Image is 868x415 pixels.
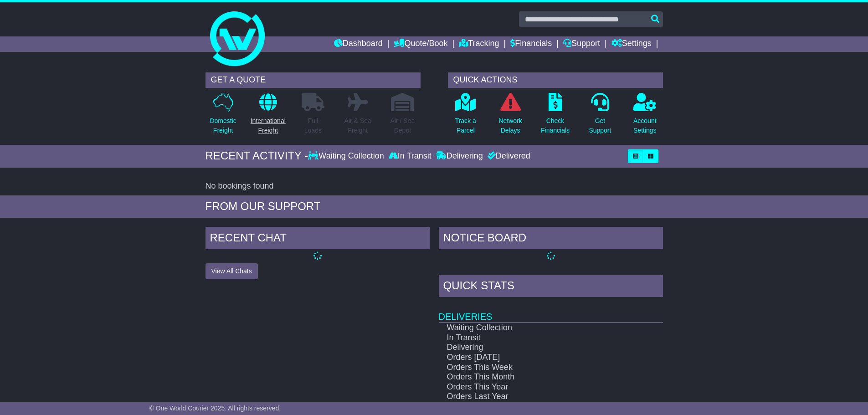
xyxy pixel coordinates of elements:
a: Track aParcel [455,92,477,140]
p: Air & Sea Freight [344,116,371,135]
a: Settings [611,36,652,52]
td: Orders This Month [439,372,631,382]
p: Account Settings [633,116,657,135]
div: NOTICE BOARD [439,227,663,251]
div: RECENT CHAT [205,227,430,251]
a: Tracking [459,36,499,52]
div: In Transit [386,151,434,161]
p: Check Financials [541,116,570,135]
a: GetSupport [588,92,611,140]
a: Dashboard [334,36,383,52]
td: In Transit [439,333,631,343]
td: Orders This Year [439,382,631,392]
a: Financials [510,36,552,52]
div: FROM OUR SUPPORT [205,200,663,213]
td: Delivering [439,343,631,353]
div: Waiting Collection [308,151,386,161]
div: Quick Stats [439,275,663,299]
a: AccountSettings [633,92,657,140]
p: Network Delays [498,116,522,135]
p: Domestic Freight [210,116,236,135]
div: RECENT ACTIVITY - [205,149,308,163]
div: QUICK ACTIONS [448,72,663,88]
p: Get Support [589,116,611,135]
a: CheckFinancials [540,92,570,140]
p: International Freight [251,116,286,135]
a: Support [563,36,600,52]
td: Orders This Week [439,363,631,373]
td: Waiting Collection [439,323,631,333]
p: Full Loads [302,116,324,135]
div: No bookings found [205,181,663,191]
a: DomesticFreight [209,92,236,140]
div: GET A QUOTE [205,72,421,88]
div: Delivered [485,151,530,161]
span: © One World Courier 2025. All rights reserved. [149,405,281,412]
td: Orders [DATE] [439,353,631,363]
td: Deliveries [439,299,663,323]
div: Delivering [434,151,485,161]
button: View All Chats [205,263,258,279]
p: Track a Parcel [455,116,476,135]
p: Air / Sea Depot [390,116,415,135]
a: InternationalFreight [250,92,286,140]
a: Quote/Book [394,36,447,52]
td: Orders Last Year [439,392,631,402]
a: NetworkDelays [498,92,522,140]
